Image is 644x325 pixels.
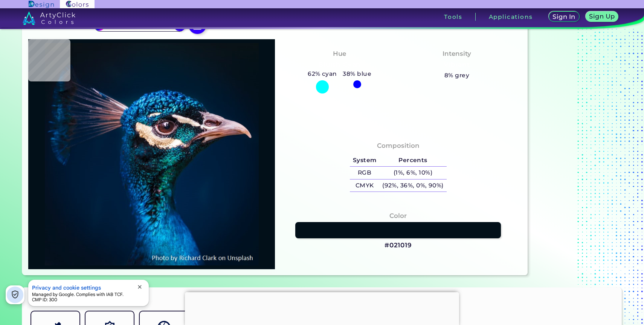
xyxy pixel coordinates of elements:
a: Sign In [550,12,578,21]
h5: 38% blue [340,69,374,79]
h3: #021019 [385,241,412,250]
h5: Sign Up [590,14,614,19]
img: logo_artyclick_colors_white.svg [23,11,76,25]
img: img_pavlin.jpg [32,43,271,265]
h4: Color [389,210,407,221]
h5: 8% grey [444,71,469,80]
h4: Composition [377,140,420,151]
h5: 62% cyan [305,69,340,79]
h5: Percents [379,154,446,167]
h5: (92%, 36%, 0%, 90%) [379,179,446,192]
a: Sign Up [586,12,617,21]
img: ArtyClick Design logo [29,1,54,8]
h5: RGB [350,167,379,179]
h3: Applications [489,14,533,20]
h4: Intensity [443,48,471,59]
h5: System [350,154,379,167]
h3: Tools [444,14,462,20]
h3: Bluish Cyan [315,60,364,69]
h3: Vibrant [441,60,473,69]
h4: Hue [333,48,346,59]
h5: CMYK [350,179,379,192]
h5: Sign In [553,14,574,20]
h5: (1%, 6%, 10%) [379,167,446,179]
